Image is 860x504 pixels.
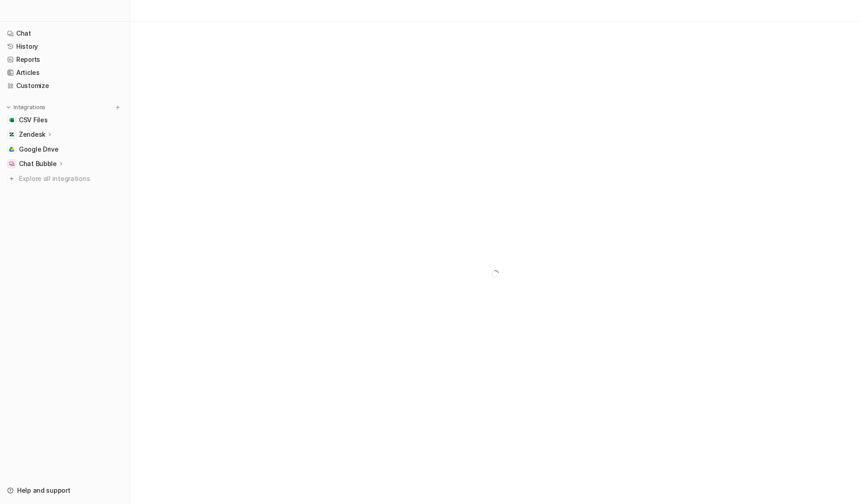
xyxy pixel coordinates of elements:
a: Customize [4,79,126,92]
a: Articles [4,66,126,79]
img: menu_add.svg [115,104,121,111]
a: Help and support [4,484,126,497]
a: Google DriveGoogle Drive [4,143,126,156]
a: Explore all integrations [4,172,126,185]
a: CSV FilesCSV Files [4,114,126,126]
button: Integrations [4,103,48,112]
img: Zendesk [9,132,14,137]
img: CSV Files [9,117,14,123]
img: Chat Bubble [9,161,14,166]
img: expand menu [5,104,12,111]
a: History [4,40,126,53]
span: Explore all integrations [19,171,122,186]
p: Zendesk [19,130,46,139]
a: Chat [4,27,126,40]
a: Reports [4,53,126,66]
p: Integrations [14,104,46,111]
img: explore all integrations [7,174,16,183]
span: CSV Files [19,116,47,125]
span: Google Drive [19,145,59,154]
p: Chat Bubble [19,159,57,168]
img: Google Drive [9,147,14,152]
